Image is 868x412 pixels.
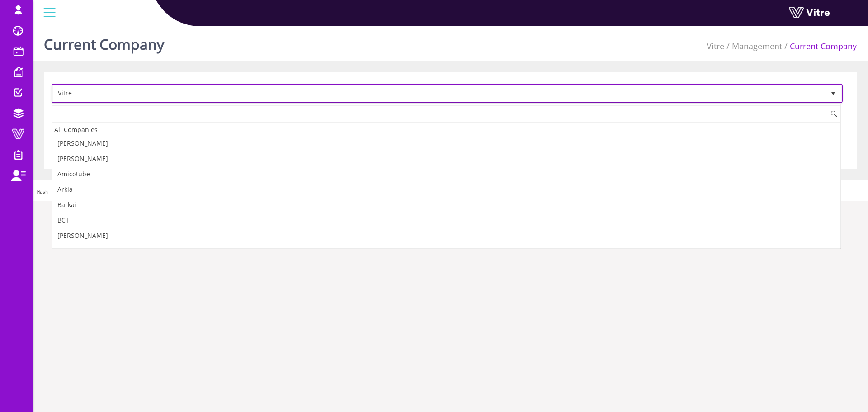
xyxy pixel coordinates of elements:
li: BCT [52,213,840,228]
li: Management [724,41,782,52]
a: Vitre [707,41,724,52]
li: Current Company [782,41,857,52]
h1: Current Company [44,23,164,61]
li: Barkai [52,197,840,213]
li: Arkia [52,182,840,197]
span: Hash 'aa88b29' Date '[DATE] 11:59:40 +0000' Branch 'Production' [37,189,208,194]
li: [PERSON_NAME] [52,151,840,166]
span: Vitre [53,85,825,101]
div: All Companies [52,123,840,136]
li: BOI [52,243,840,259]
li: Amicotube [52,166,840,182]
span: select [825,85,841,102]
li: [PERSON_NAME] [52,228,840,243]
li: [PERSON_NAME] [52,136,840,151]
